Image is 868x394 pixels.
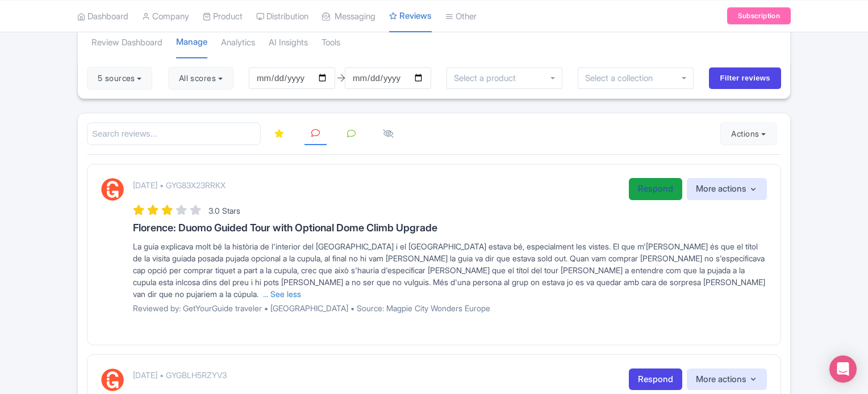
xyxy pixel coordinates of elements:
[101,368,124,391] img: GetYourGuide Logo
[133,302,767,314] p: Reviewed by: GetYourGuide traveler • [GEOGRAPHIC_DATA] • Source: Magpie City Wonders Europe
[168,67,233,90] button: All scores
[709,67,781,89] input: Filter reviews
[87,122,261,146] input: Search reviews...
[454,73,522,83] input: Select a product
[322,27,340,58] a: Tools
[629,178,682,200] a: Respond
[445,1,477,32] a: Other
[77,1,128,32] a: Dashboard
[687,368,767,391] button: More actions
[142,1,189,32] a: Company
[91,27,162,58] a: Review Dashboard
[727,7,791,24] a: Subscription
[829,355,857,383] div: Open Intercom Messenger
[263,289,301,299] a: ... See less
[133,242,765,299] span: La guia explicava molt bé la història de l'interior del [GEOGRAPHIC_DATA] i el [GEOGRAPHIC_DATA] ...
[585,73,661,83] input: Select a collection
[256,1,308,32] a: Distribution
[720,122,777,145] button: Actions
[322,1,375,32] a: Messaging
[208,206,240,215] span: 3.0 Stars
[87,67,152,90] button: 5 sources
[203,1,243,32] a: Product
[629,368,682,391] a: Respond
[269,27,308,58] a: AI Insights
[221,27,255,58] a: Analytics
[176,27,207,59] a: Manage
[133,369,227,381] p: [DATE] • GYGBLH5RZYV3
[133,179,226,191] p: [DATE] • GYG83X23RRKX
[687,178,767,200] button: More actions
[101,178,124,201] img: GetYourGuide Logo
[133,222,767,234] h3: Florence: Duomo Guided Tour with Optional Dome Climb Upgrade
